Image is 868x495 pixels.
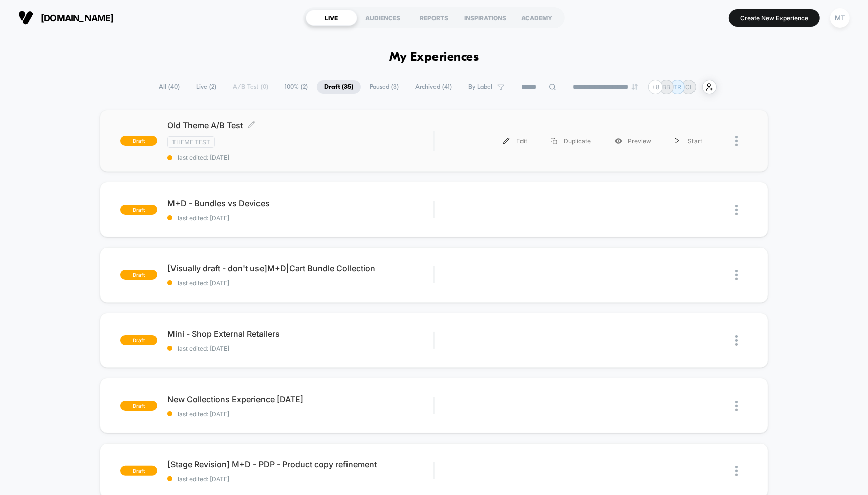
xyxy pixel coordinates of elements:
span: [Stage Revision] M+D - PDP - Product copy refinement [167,459,433,469]
span: last edited: [DATE] [167,214,433,222]
button: MT [827,8,853,28]
span: Theme Test [167,136,215,148]
span: draft [120,466,157,476]
div: Preview [603,130,663,152]
span: last edited: [DATE] [167,475,433,483]
span: Live ( 2 ) [189,80,224,94]
div: + 8 [648,80,663,94]
span: Old Theme A/B Test [167,120,433,130]
img: close [735,270,738,280]
span: last edited: [DATE] [167,410,433,418]
div: AUDIENCES [357,10,408,26]
span: draft [120,270,157,280]
img: close [735,401,738,411]
img: close [735,205,738,215]
span: All ( 40 ) [151,80,187,94]
div: LIVE [306,10,357,26]
span: last edited: [DATE] [167,345,433,352]
div: ACADEMY [511,10,562,26]
img: close [735,466,738,476]
img: menu [551,138,557,144]
button: [DOMAIN_NAME] [15,10,117,26]
p: CI [686,83,692,91]
div: Duplicate [539,130,603,152]
div: INSPIRATIONS [460,10,511,26]
span: draft [120,335,157,345]
div: Start [663,130,714,152]
p: TR [674,83,682,91]
img: menu [675,138,680,144]
img: end [632,84,638,90]
span: Paused ( 3 ) [362,80,406,94]
span: last edited: [DATE] [167,279,433,287]
span: New Collections Experience [DATE] [167,394,433,404]
button: Create New Experience [729,9,820,27]
span: draft [120,401,157,411]
p: BB [663,83,671,91]
h1: My Experiences [389,50,479,65]
span: Archived ( 41 ) [408,80,459,94]
div: Edit [492,130,539,152]
img: menu [503,138,510,144]
div: REPORTS [408,10,460,26]
span: Mini - Shop External Retailers [167,329,433,339]
img: Visually logo [18,10,33,25]
span: draft [120,136,157,146]
span: M+D - Bundles vs Devices [167,198,433,208]
span: 100% ( 2 ) [277,80,315,94]
span: last edited: [DATE] [167,154,433,161]
span: Draft ( 35 ) [317,80,361,94]
span: draft [120,205,157,215]
span: By Label [468,83,492,91]
div: MT [830,8,850,28]
span: [DOMAIN_NAME] [41,13,114,23]
img: close [735,335,738,346]
img: close [735,136,738,146]
span: [Visually draft - don't use]M+D|Cart Bundle Collection [167,263,433,273]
